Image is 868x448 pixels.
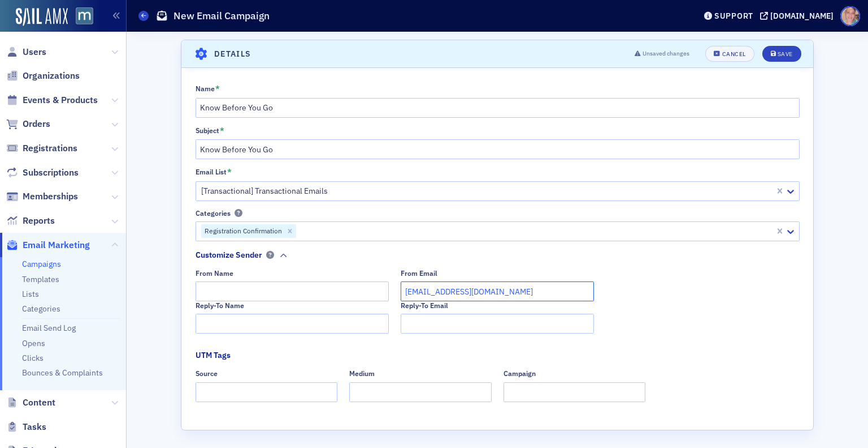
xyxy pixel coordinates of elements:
[6,70,80,82] a: Organizations
[22,323,76,333] a: Email Send Log
[220,126,224,136] abbr: This field is required
[778,51,793,57] div: Save
[196,269,233,278] div: From Name
[705,46,754,62] button: Cancel
[762,46,801,62] button: Save
[6,421,46,433] a: Tasks
[23,239,90,251] span: Email Marketing
[196,349,231,361] div: UTM Tags
[6,215,55,227] a: Reports
[76,7,93,25] img: SailAMX
[68,7,93,27] a: View Homepage
[227,167,232,177] abbr: This field is required
[23,167,79,179] span: Subscriptions
[22,259,61,269] a: Campaigns
[173,9,270,23] h1: New Email Campaign
[6,190,78,203] a: Memberships
[16,8,68,26] img: SailAMX
[22,274,59,284] a: Templates
[643,49,689,58] span: Unsaved changes
[23,70,80,82] span: Organizations
[23,94,98,106] span: Events & Products
[196,168,227,176] div: Email List
[196,249,262,261] div: Customize Sender
[714,11,753,21] div: Support
[22,338,45,348] a: Opens
[23,190,78,203] span: Memberships
[201,224,284,238] div: Registration Confirmation
[401,269,437,278] div: From Email
[401,301,448,310] div: Reply-To Email
[23,118,50,130] span: Orders
[349,369,375,378] div: Medium
[215,84,220,94] abbr: This field is required
[22,289,39,299] a: Lists
[23,215,55,227] span: Reports
[196,301,244,310] div: Reply-To Name
[196,126,219,135] div: Subject
[6,46,46,58] a: Users
[196,209,231,217] div: Categories
[23,46,46,58] span: Users
[23,421,46,433] span: Tasks
[284,224,296,238] div: Remove Registration Confirmation
[22,368,103,378] a: Bounces & Complaints
[196,369,218,378] div: Source
[6,396,55,409] a: Content
[22,353,44,363] a: Clicks
[840,6,860,26] span: Profile
[504,369,536,378] div: Campaign
[6,167,79,179] a: Subscriptions
[22,304,60,314] a: Categories
[23,396,55,409] span: Content
[6,118,50,130] a: Orders
[722,51,746,57] div: Cancel
[770,11,834,21] div: [DOMAIN_NAME]
[214,48,251,60] h4: Details
[6,239,90,251] a: Email Marketing
[196,84,215,93] div: Name
[23,142,77,155] span: Registrations
[6,94,98,106] a: Events & Products
[760,12,837,20] button: [DOMAIN_NAME]
[6,142,77,155] a: Registrations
